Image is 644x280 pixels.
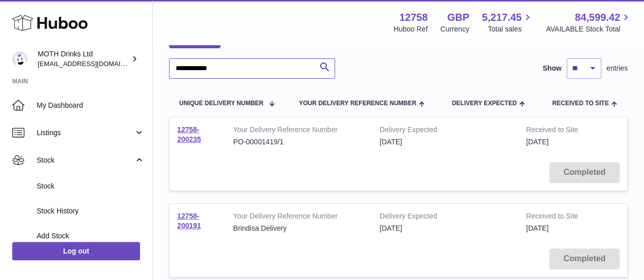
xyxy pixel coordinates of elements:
[179,100,263,107] span: Unique Delivery Number
[482,11,534,34] a: 5,217.45 Total sales
[575,11,620,24] span: 84,599.42
[482,11,522,24] span: 5,217.45
[380,125,511,137] strong: Delivery Expected
[552,100,609,107] span: Received to Site
[526,138,548,146] span: [DATE]
[526,125,593,137] strong: Received to Site
[452,100,516,107] span: Delivery Expected
[233,137,365,147] div: PO-00001419/1
[38,59,150,68] span: [EMAIL_ADDRESS][DOMAIN_NAME]
[546,24,632,34] span: AVAILABLE Stock Total
[606,64,628,73] span: entries
[447,11,469,24] strong: GBP
[37,128,134,138] span: Listings
[37,101,145,110] span: My Dashboard
[380,211,511,224] strong: Delivery Expected
[177,126,201,143] a: 12758-200235
[177,212,201,230] a: 12758-200191
[399,11,428,24] strong: 12758
[37,155,134,165] span: Stock
[37,206,145,216] span: Stock History
[394,24,428,34] div: Huboo Ref
[380,224,511,233] div: [DATE]
[12,242,140,260] a: Log out
[380,137,511,147] div: [DATE]
[233,211,365,224] strong: Your Delivery Reference Number
[233,224,365,233] div: Brindisa Delivery
[546,11,632,34] a: 84,599.42 AVAILABLE Stock Total
[440,24,469,34] div: Currency
[37,231,145,241] span: Add Stock
[299,100,416,107] span: Your Delivery Reference Number
[543,64,562,73] label: Show
[526,211,593,224] strong: Received to Site
[37,181,145,191] span: Stock
[488,24,533,34] span: Total sales
[233,125,365,137] strong: Your Delivery Reference Number
[12,51,27,67] img: orders@mothdrinks.com
[526,224,548,232] span: [DATE]
[38,49,129,69] div: MOTH Drinks Ltd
